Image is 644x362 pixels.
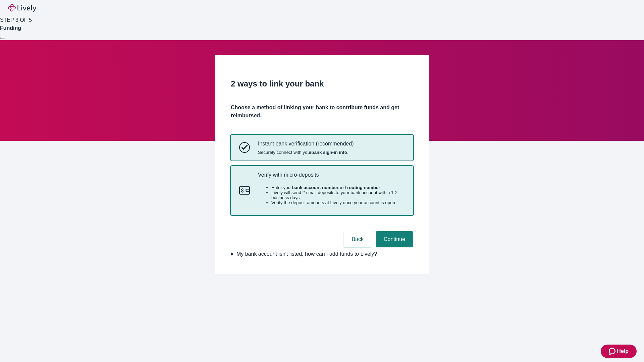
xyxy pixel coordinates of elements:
h2: 2 ways to link your bank [231,78,413,90]
button: Instant bank verificationInstant bank verification (recommended)Securely connect with yourbank si... [231,135,413,160]
button: Back [343,231,372,247]
button: Zendesk support iconHelp [601,345,637,358]
strong: routing number [347,185,380,190]
span: Help [617,347,629,355]
li: Lively will send 2 small deposits to your bank account within 1-2 business days [271,190,405,200]
svg: Micro-deposits [239,185,250,196]
span: Securely connect with your . [258,150,354,155]
svg: Instant bank verification [239,142,250,153]
li: Verify the deposit amounts at Lively once your account is open [271,200,405,205]
img: Lively [8,4,36,12]
button: Micro-depositsVerify with micro-depositsEnter yourbank account numberand routing numberLively wil... [231,166,413,215]
li: Enter your and [271,185,405,190]
svg: Zendesk support icon [609,347,617,355]
summary: My bank account isn't listed, how can I add funds to Lively? [231,250,413,258]
strong: bank account number [292,185,339,190]
p: Verify with micro-deposits [258,172,405,178]
h4: Choose a method of linking your bank to contribute funds and get reimbursed. [231,104,413,120]
strong: bank sign-in info [311,150,347,155]
button: Continue [376,231,413,247]
p: Instant bank verification (recommended) [258,140,354,147]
